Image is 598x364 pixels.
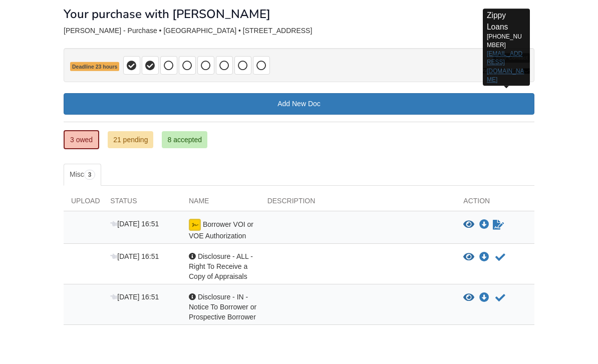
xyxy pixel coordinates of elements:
a: Download Disclosure - ALL - Right To Receive a Copy of Appraisals [479,253,489,261]
span: [DATE] 16:51 [110,252,159,260]
a: [EMAIL_ADDRESS][DOMAIN_NAME] [487,51,524,83]
button: Acknowledge receipt of document [494,251,506,263]
a: Download Borrower VOI or VOE Authorization [479,221,489,229]
button: View Disclosure - ALL - Right To Receive a Copy of Appraisals [463,252,474,262]
div: Upload [64,196,103,211]
div: Name [181,196,260,211]
a: Download Disclosure - IN - Notice To Borrower or Prospective Borrower [479,294,489,302]
span: Zippy Loans [487,12,508,31]
span: Disclosure - ALL - Right To Receive a Copy of Appraisals [189,252,253,280]
span: Disclosure - IN - Notice To Borrower or Prospective Borrower [189,293,256,321]
a: Add New Doc [64,93,534,115]
span: 3 [84,170,96,180]
img: esign [189,219,201,231]
span: [DATE] 16:51 [110,293,159,301]
button: Acknowledge receipt of document [494,292,506,304]
h1: Your purchase with [PERSON_NAME] [64,8,270,21]
button: View Disclosure - IN - Notice To Borrower or Prospective Borrower [463,293,474,303]
div: Description [260,196,456,211]
a: 21 pending [108,131,153,148]
p: [PHONE_NUMBER] [487,11,526,84]
div: Status [103,196,181,211]
a: 3 owed [64,130,99,149]
a: Waiting for your co-borrower to e-sign [492,219,505,231]
span: Borrower VOI or VOE Authorization [189,220,253,240]
div: Action [456,196,534,211]
a: Misc [64,164,101,186]
a: 8 accepted [162,131,207,148]
span: [DATE] 16:51 [110,220,159,228]
div: [PERSON_NAME] - Purchase • [GEOGRAPHIC_DATA] • [STREET_ADDRESS] [64,27,534,35]
button: View Borrower VOI or VOE Authorization [463,220,474,230]
span: Deadline 23 hours [70,62,119,72]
